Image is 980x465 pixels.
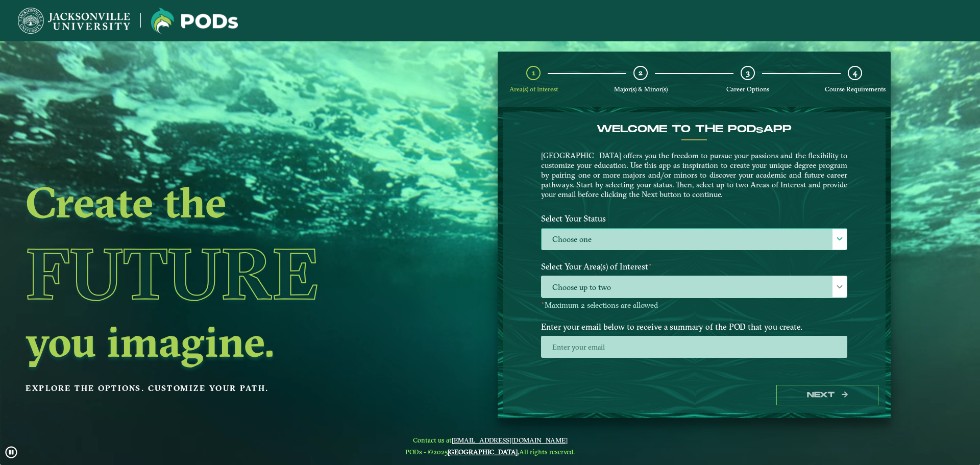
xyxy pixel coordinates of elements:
[26,227,415,320] h1: Future
[541,151,847,199] p: [GEOGRAPHIC_DATA] offers you the freedom to pursue your passions and the flexibility to customize...
[614,85,668,93] span: Major(s) & Minor(s)
[532,68,535,78] span: 1
[776,385,878,406] button: Next
[825,85,886,93] span: Course Requirements
[26,181,415,224] h2: Create the
[26,320,415,363] h2: you imagine.
[746,68,750,78] span: 3
[151,8,238,34] img: Jacksonville University logo
[542,229,847,251] label: Choose one
[541,301,847,310] p: Maximum 2 selections are allowed
[452,436,568,444] a: [EMAIL_ADDRESS][DOMAIN_NAME]
[533,317,855,336] label: Enter your email below to receive a summary of the POD that you create.
[648,260,652,268] sup: ⋆
[405,448,575,456] span: PODs - ©2025 All rights reserved.
[509,85,558,93] span: Area(s) of Interest
[639,68,643,78] span: 2
[541,123,847,135] h4: Welcome to the POD app
[756,126,763,135] sub: s
[541,299,545,306] sup: ⋆
[541,336,847,358] input: Enter your email
[542,276,847,298] span: Choose up to two
[18,8,130,34] img: Jacksonville University logo
[448,448,519,456] a: [GEOGRAPHIC_DATA].
[533,209,855,228] label: Select Your Status
[726,85,769,93] span: Career Options
[405,436,575,444] span: Contact us at
[26,381,415,396] p: Explore the options. Customize your path.
[853,68,857,78] span: 4
[533,257,855,276] label: Select Your Area(s) of Interest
